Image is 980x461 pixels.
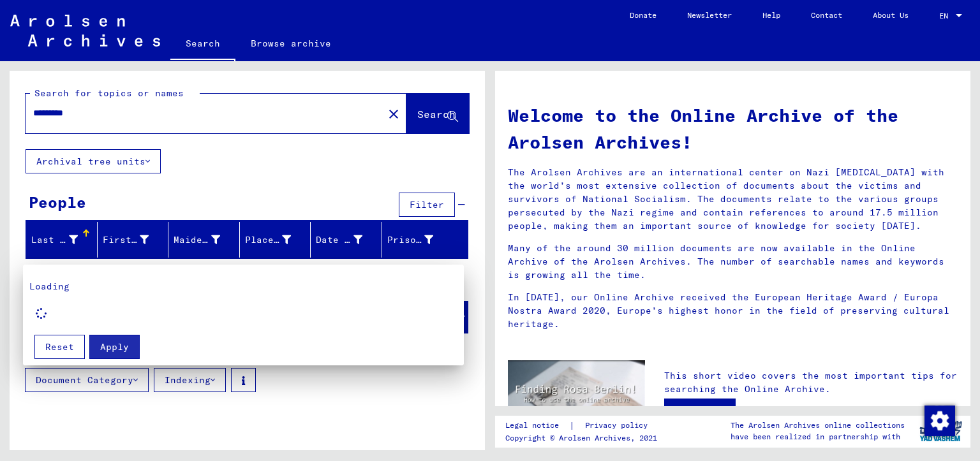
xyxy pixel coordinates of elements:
[29,280,457,293] p: Loading
[100,341,129,353] span: Apply
[34,335,85,359] button: Reset
[924,406,955,436] img: Zustimmung ändern
[89,335,140,359] button: Apply
[45,341,74,353] span: Reset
